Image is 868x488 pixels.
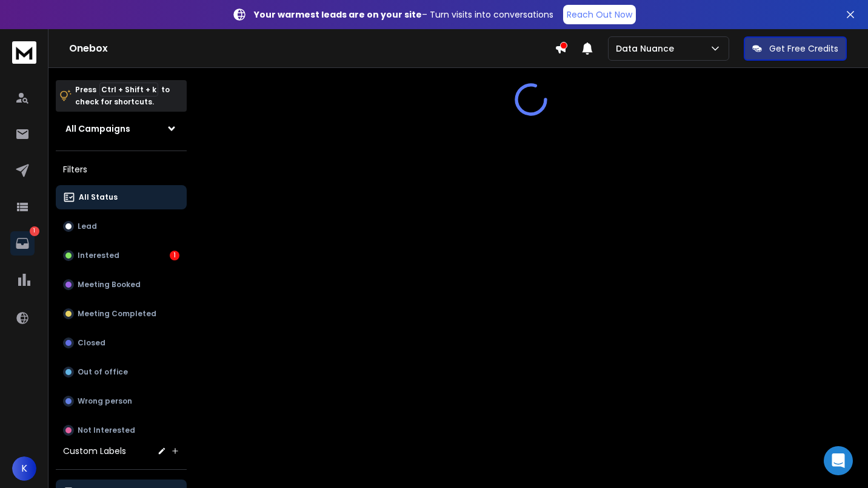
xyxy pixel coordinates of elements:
[78,425,135,435] p: Not Interested
[99,83,158,97] span: Ctrl + Shift + k
[56,243,187,268] button: Interested1
[12,456,36,481] button: K
[78,367,128,377] p: Out of office
[56,117,187,141] button: All Campaigns
[78,222,97,231] p: Lead
[30,226,39,236] p: 1
[78,280,141,290] p: Meeting Booked
[254,8,422,21] strong: Your warmest leads are on your site
[63,445,126,457] h3: Custom Labels
[56,302,187,326] button: Meeting Completed
[170,251,179,260] div: 1
[56,273,187,297] button: Meeting Booked
[56,185,187,209] button: All Status
[10,231,35,256] a: 1
[254,8,553,21] p: – Turn visits into conversations
[824,446,853,475] div: Open Intercom Messenger
[78,396,132,406] p: Wrong person
[79,192,118,202] p: All Status
[567,8,632,21] p: Reach Out Now
[769,42,838,55] p: Get Free Credits
[78,251,119,260] p: Interested
[616,42,679,55] p: Data Nuance
[75,84,170,108] p: Press to check for shortcuts.
[56,418,187,442] button: Not Interested
[78,338,105,348] p: Closed
[744,36,847,61] button: Get Free Credits
[69,41,555,56] h1: Onebox
[56,331,187,355] button: Closed
[56,214,187,239] button: Lead
[78,309,156,319] p: Meeting Completed
[56,161,187,178] h3: Filters
[12,41,36,64] img: logo
[56,360,187,384] button: Out of office
[56,389,187,413] button: Wrong person
[563,5,636,24] a: Reach Out Now
[65,123,130,135] h1: All Campaigns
